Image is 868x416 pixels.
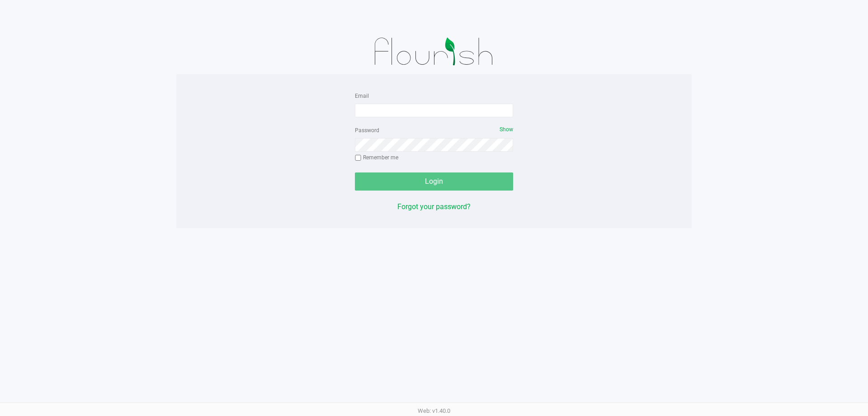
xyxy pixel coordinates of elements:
input: Remember me [355,155,361,161]
label: Email [355,92,369,100]
label: Remember me [355,153,398,162]
span: Web: v1.40.0 [418,407,450,414]
button: Forgot your password? [397,201,471,212]
span: Show [500,126,513,133]
label: Password [355,126,379,134]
